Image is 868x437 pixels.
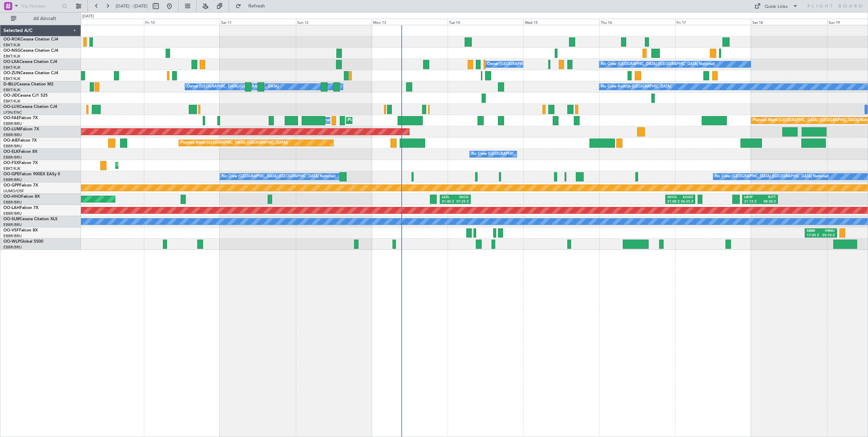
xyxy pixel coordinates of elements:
div: 21:15 Z [744,199,760,204]
a: OO-HHOFalcon 8X [3,195,40,199]
a: OO-WLPGlobal 5500 [3,240,43,244]
span: OO-LXA [3,60,19,64]
div: Wed 15 [523,19,599,25]
div: 06:25 Z [680,199,693,204]
a: EBBR/BRU [3,222,22,227]
a: EBKT/KJK [3,76,20,81]
div: SKCG [667,195,680,200]
div: Mon 13 [372,19,448,25]
span: OO-JID [3,94,18,98]
span: OO-ZUN [3,71,20,75]
span: OO-WLP [3,240,20,244]
a: EBKT/KJK [3,166,20,171]
div: EGGD [680,195,693,200]
span: OO-VSF [3,228,19,232]
a: EBBR/BRU [3,233,22,239]
a: D-IBLUCessna Citation M2 [3,82,53,86]
span: D-IBLU [3,82,17,86]
span: OO-FAE [3,116,19,120]
a: EBKT/KJK [3,54,20,59]
a: EBBR/BRU [3,121,22,126]
a: EBBR/BRU [3,211,22,216]
div: Owner [GEOGRAPHIC_DATA]-[GEOGRAPHIC_DATA] [487,59,579,69]
div: Fri 17 [675,19,751,25]
a: OO-ROKCessna Citation CJ4 [3,37,58,42]
input: Trip Number [21,1,60,11]
span: OO-ELK [3,150,19,154]
a: OO-FAEFalcon 7X [3,116,38,120]
div: 07:25 Z [455,199,469,204]
span: Refresh [243,4,271,9]
a: OO-SLMCessna Citation XLS [3,217,57,221]
div: Planned Maint Kortrijk-[GEOGRAPHIC_DATA] [117,160,197,171]
span: OO-HHO [3,195,21,199]
span: OO-FSX [3,161,19,165]
div: Sun 12 [296,19,372,25]
span: OO-GPE [3,172,19,176]
div: 17:05 Z [807,233,821,238]
span: OO-SLM [3,217,20,221]
a: OO-LUMFalcon 7X [3,127,39,131]
div: Sat 11 [220,19,296,25]
a: OO-LAHFalcon 7X [3,206,38,210]
a: EBBR/BRU [3,132,22,137]
a: OO-LUXCessna Citation CJ4 [3,105,57,109]
a: EBKT/KJK [3,43,20,48]
span: OO-GPP [3,183,19,188]
div: 08:30 Z [760,199,776,204]
div: LROP [744,195,760,200]
span: OO-NSG [3,49,20,53]
a: OO-JIDCessna CJ1 525 [3,94,48,98]
button: Refresh [232,1,273,12]
a: EBBR/BRU [3,144,22,149]
a: OO-LXACessna Citation CJ4 [3,60,57,64]
div: No Crew [GEOGRAPHIC_DATA] ([GEOGRAPHIC_DATA] National) [601,59,715,69]
div: Fri 10 [144,19,220,25]
span: [DATE] - [DATE] [116,3,148,9]
a: OO-GPEFalcon 900EX EASy II [3,172,60,176]
a: OO-GPPFalcon 7X [3,183,38,188]
span: OO-LAH [3,206,20,210]
div: Sat 18 [751,19,827,25]
div: Thu 16 [599,19,675,25]
span: OO-LUX [3,105,19,109]
span: OO-ROK [3,37,20,42]
div: Owner [GEOGRAPHIC_DATA]-[GEOGRAPHIC_DATA] [187,82,279,92]
a: EBBR/BRU [3,177,22,182]
span: OO-AIE [3,139,18,143]
div: No Crew Kortrijk-[GEOGRAPHIC_DATA] [601,82,671,92]
a: EBKT/KJK [3,65,20,70]
a: OO-VSFFalcon 8X [3,228,38,232]
a: EBBR/BRU [3,200,22,205]
div: 03:10 Z [821,233,835,238]
div: Tue 14 [448,19,523,25]
span: All Aircraft [18,16,72,21]
div: Planned Maint Melsbroek Air Base [348,115,407,126]
div: Quick Links [765,3,788,10]
div: Thu 9 [68,19,144,25]
button: All Aircraft [7,13,74,24]
a: EBKT/KJK [3,87,20,93]
a: UUMO/OSF [3,189,24,194]
a: OO-NSGCessna Citation CJ4 [3,49,58,53]
div: [DATE] [82,14,94,19]
a: EBKT/KJK [3,99,20,104]
a: EBBR/BRU [3,245,22,250]
a: OO-ZUNCessna Citation CJ4 [3,71,58,75]
div: VRMU [821,229,835,233]
a: EBBR/BRU [3,155,22,160]
div: RJTT [760,195,776,200]
div: SKCG [455,195,469,200]
button: Quick Links [751,1,801,12]
div: EBBR [807,229,821,233]
span: OO-LUM [3,127,20,131]
a: LFSN/ENC [3,110,22,115]
div: No Crew [GEOGRAPHIC_DATA] ([GEOGRAPHIC_DATA] National) [715,172,829,182]
a: OO-FSXFalcon 7X [3,161,38,165]
div: LEZL [442,195,455,200]
div: Planned Maint [GEOGRAPHIC_DATA] ([GEOGRAPHIC_DATA]) [181,138,288,148]
a: OO-AIEFalcon 7X [3,139,37,143]
div: No Crew [GEOGRAPHIC_DATA] ([GEOGRAPHIC_DATA] National) [222,172,336,182]
div: No Crew [GEOGRAPHIC_DATA] ([GEOGRAPHIC_DATA] National) [471,149,585,159]
div: 21:40 Z [442,199,455,204]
